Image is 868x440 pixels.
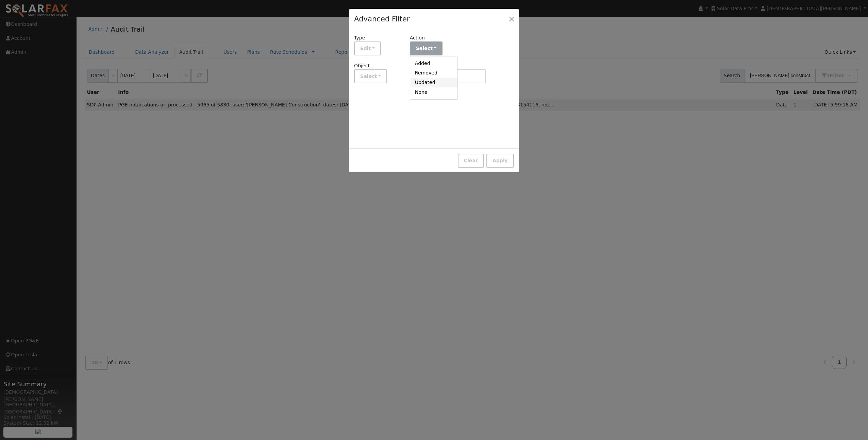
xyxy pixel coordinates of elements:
button: Apply [486,154,514,168]
h4: Advanced Filter [354,14,410,24]
a: Removed [410,68,457,78]
a: Updated [410,78,457,87]
div: Type [351,34,406,41]
button: Edit [354,41,381,55]
div: Name [406,62,489,69]
a: Added [410,59,457,68]
button: Select [410,41,443,55]
a: None [410,87,457,97]
div: Object [351,62,406,69]
button: Select [354,69,387,83]
div: Action [406,34,448,41]
button: Clear [458,154,484,168]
